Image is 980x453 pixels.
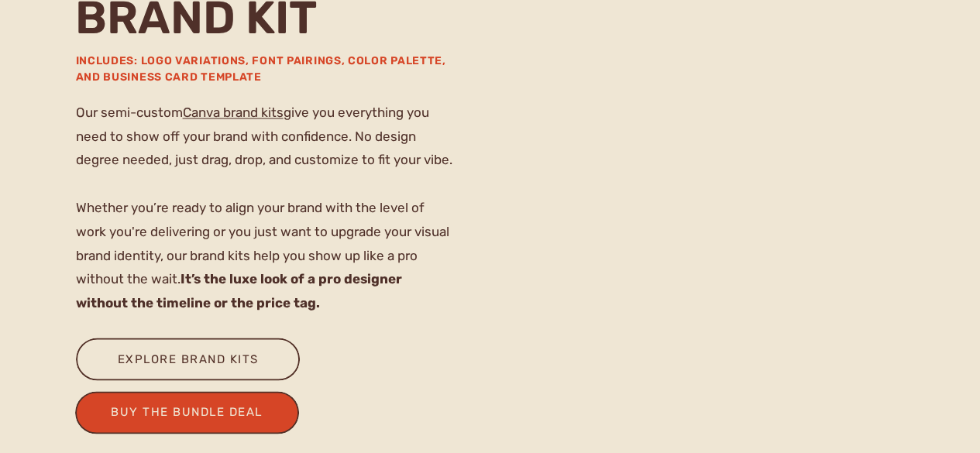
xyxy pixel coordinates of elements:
a: buy the bundle deal [100,401,274,427]
b: It’s the luxe look of a pro designer without the timeline or the price tag. [76,270,402,310]
a: explore brand kits [105,348,272,374]
a: Canva brand kits [183,105,284,120]
p: Our semi-custom give you everything you need to show off your brand with confidence. No design de... [76,101,456,317]
a: includes: Logo variations, font pairings, color palette, and business card template [76,53,456,94]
